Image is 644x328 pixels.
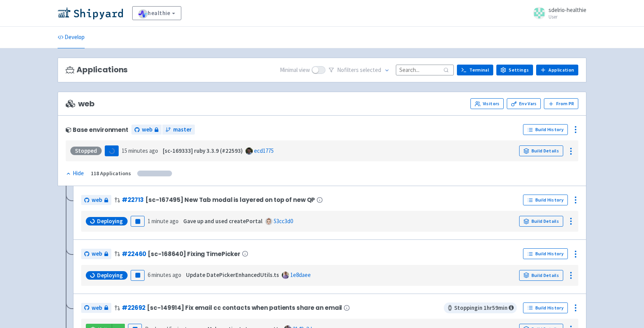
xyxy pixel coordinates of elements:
span: No filter s [337,66,381,75]
a: Terminal [457,65,493,75]
a: Build Details [519,216,563,227]
span: Deploying [97,272,123,279]
span: Minimal view [280,66,310,75]
span: [sc-167495] New Tab modal is layered on top of new QP [145,196,315,203]
a: Build Details [519,145,563,156]
a: #22713 [122,196,144,204]
a: ecd1775 [254,147,274,154]
small: User [549,14,586,19]
strong: Gave up and used createPortal [183,217,262,225]
a: Develop [58,27,85,48]
a: Build History [523,124,568,135]
span: sdelrio-healthie [549,6,586,14]
time: 1 minute ago [148,217,179,225]
a: 53cc3d0 [274,217,293,225]
button: Pause [131,216,145,227]
span: Stopping in 1 hr 59 min [444,302,517,313]
span: [sc-149914] Fix email cc contacts when patients share an email [147,304,342,311]
span: master [173,125,192,134]
div: Stopped [70,147,102,155]
button: Hide [66,169,85,178]
a: Application [536,65,578,75]
a: Settings [496,65,533,75]
span: web [92,196,102,205]
strong: [sc-169333] ruby 3.3.9 (#22593) [163,147,243,154]
time: 6 minutes ago [148,271,181,278]
a: Build History [523,302,568,313]
span: [sc-168640] Fixing TimePicker [148,251,240,257]
a: Env Vars [507,98,541,109]
div: Hide [66,169,84,178]
a: Build History [523,195,568,205]
a: Visitors [470,98,504,109]
img: Shipyard logo [58,7,123,19]
div: 118 Applications [91,169,131,178]
strong: Update DatePickerEnhancedUtils.ts [186,271,279,278]
a: Build Details [519,270,563,281]
button: From PR [544,98,578,109]
a: web [81,195,111,205]
span: web [66,99,94,108]
button: Loading [105,145,119,156]
h3: Applications [66,65,128,74]
span: Deploying [97,217,123,225]
a: master [162,125,195,135]
a: 1e8daee [290,271,311,278]
a: web [131,125,162,135]
a: #22692 [122,304,145,312]
span: web [142,125,152,134]
span: web [92,304,102,313]
a: Build History [523,248,568,259]
a: web [81,303,111,313]
a: #22460 [122,250,146,258]
button: Pause [131,270,145,281]
div: Base environment [66,126,128,133]
a: sdelrio-healthie User [528,7,586,19]
a: healthie [132,6,181,20]
span: selected [360,66,381,73]
a: web [81,249,111,259]
input: Search... [396,65,454,75]
span: web [92,249,102,258]
time: 15 minutes ago [122,147,158,154]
